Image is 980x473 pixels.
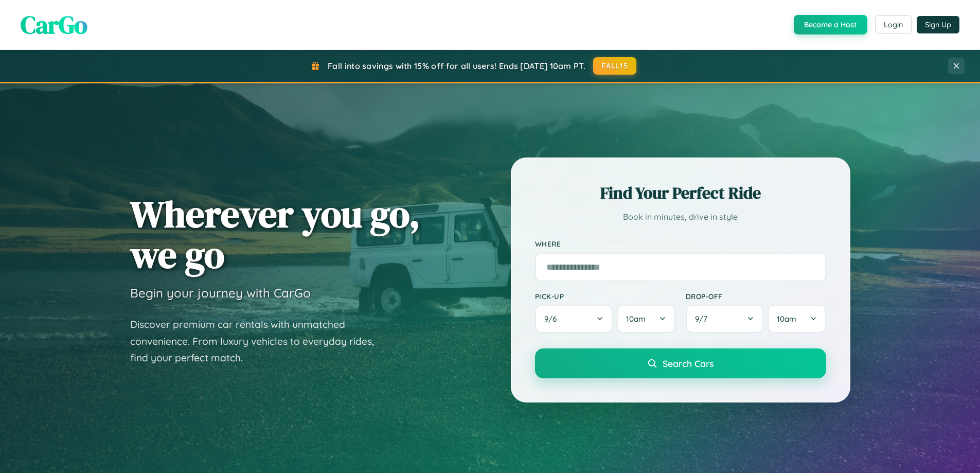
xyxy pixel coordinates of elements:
[593,57,636,75] button: FALL15
[130,316,387,366] p: Discover premium car rentals with unmatched convenience. From luxury vehicles to everyday rides, ...
[535,240,826,249] label: Where
[21,8,87,42] span: CarGo
[544,314,562,324] span: 9 / 6
[328,61,585,71] span: Fall into savings with 15% off for all users! Ends [DATE] 10am PT.
[777,314,796,324] span: 10am
[130,194,420,275] h1: Wherever you go, we go
[535,292,675,301] label: Pick-up
[686,305,764,333] button: 9/7
[617,305,675,333] button: 10am
[663,358,714,369] span: Search Cars
[875,15,912,34] button: Login
[917,16,959,33] button: Sign Up
[535,209,826,224] p: Book in minutes, drive in style
[130,285,311,301] h3: Begin your journey with CarGo
[535,182,826,204] h2: Find Your Perfect Ride
[626,314,646,324] span: 10am
[535,348,826,378] button: Search Cars
[768,305,826,333] button: 10am
[686,292,826,301] label: Drop-off
[695,314,712,324] span: 9 / 7
[794,15,867,34] button: Become a Host
[535,305,613,333] button: 9/6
